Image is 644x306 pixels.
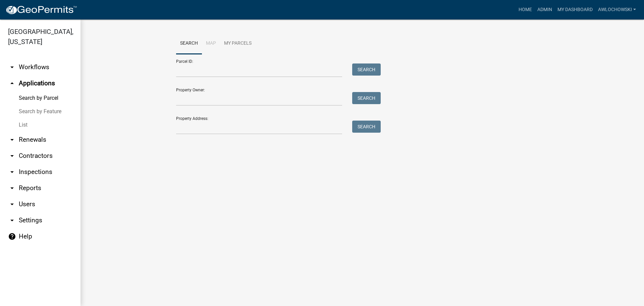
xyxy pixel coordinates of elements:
[8,184,16,192] i: arrow_drop_down
[8,136,16,144] i: arrow_drop_down
[8,79,16,87] i: arrow_drop_up
[8,216,16,224] i: arrow_drop_down
[8,232,16,241] i: help
[535,3,555,16] a: Admin
[176,33,202,54] a: Search
[352,121,381,133] button: Search
[352,63,381,76] button: Search
[220,33,256,54] a: My Parcels
[555,3,595,16] a: My Dashboard
[8,168,16,176] i: arrow_drop_down
[8,152,16,160] i: arrow_drop_down
[8,200,16,208] i: arrow_drop_down
[8,63,16,71] i: arrow_drop_down
[516,3,535,16] a: Home
[595,3,639,16] a: awlochowski
[352,92,381,104] button: Search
